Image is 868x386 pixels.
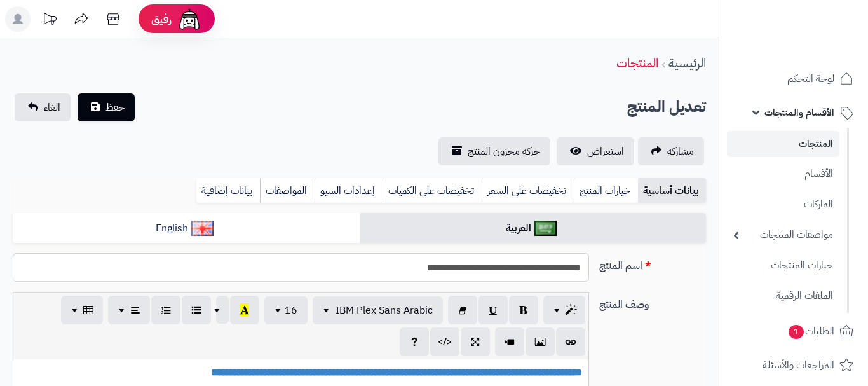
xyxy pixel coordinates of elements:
a: استعراض [557,137,634,165]
a: بيانات أساسية [638,178,706,203]
span: الأقسام والمنتجات [764,104,834,121]
a: English [13,213,360,244]
a: العربية [360,213,707,244]
span: 1 [789,325,804,339]
a: تخفيضات على الكميات [383,178,482,203]
button: 16 [264,296,308,324]
a: المواصفات [260,178,315,203]
span: المراجعات والأسئلة [763,356,834,374]
a: مشاركه [638,137,704,165]
span: حفظ [105,100,125,115]
span: رفيق [151,11,172,27]
a: المنتجات [727,131,839,157]
img: English [191,221,214,236]
a: المراجعات والأسئلة [727,350,860,380]
a: الملفات الرقمية [727,282,839,310]
span: حركة مخزون المنتج [468,144,540,159]
button: IBM Plex Sans Arabic [313,296,443,324]
a: مواصفات المنتجات [727,221,839,249]
a: تخفيضات على السعر [482,178,574,203]
a: بيانات إضافية [196,178,260,203]
label: وصف المنتج [594,292,712,312]
a: خيارات المنتج [574,178,638,203]
span: IBM Plex Sans Arabic [336,303,433,318]
a: تحديثات المنصة [34,6,65,35]
span: 16 [285,303,297,318]
a: الأقسام [727,160,839,188]
img: ai-face.png [177,6,202,32]
a: لوحة التحكم [727,64,860,94]
a: حركة مخزون المنتج [438,137,550,165]
a: الرئيسية [668,53,706,72]
h2: تعديل المنتج [627,94,706,120]
img: العربية [534,221,557,236]
a: الطلبات1 [727,316,860,347]
span: مشاركه [667,144,694,159]
span: استعراض [587,144,624,159]
span: لوحة التحكم [787,70,834,88]
span: الطلبات [787,322,834,340]
a: الغاء [15,93,71,121]
button: حفظ [78,93,135,121]
a: إعدادات السيو [315,178,383,203]
a: الماركات [727,191,839,218]
label: اسم المنتج [594,253,712,273]
a: خيارات المنتجات [727,252,839,279]
span: الغاء [44,100,60,115]
a: المنتجات [616,53,658,72]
